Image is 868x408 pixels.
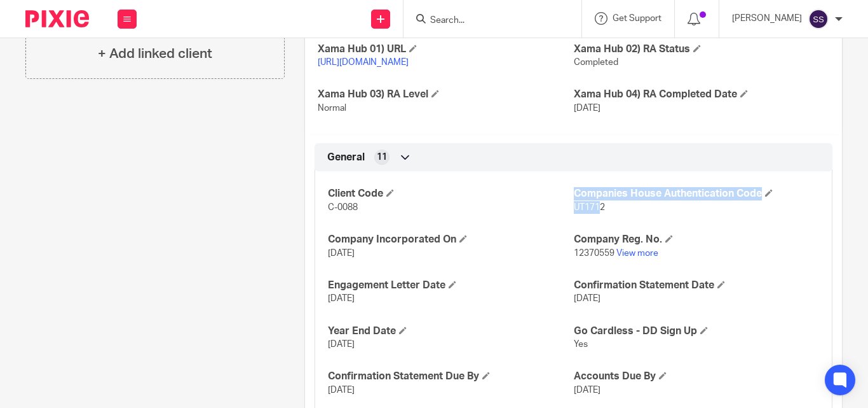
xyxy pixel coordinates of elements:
[574,294,600,303] span: [DATE]
[328,187,573,200] h4: Client Code
[429,15,543,27] input: Search
[377,151,387,164] span: 11
[318,43,573,56] h4: Xama Hub 01) URL
[327,151,365,164] span: General
[574,249,614,258] span: 12370559
[574,104,600,113] span: [DATE]
[98,44,212,64] h4: + Add linked client
[808,9,829,29] img: svg%3E
[613,14,661,23] span: Get Support
[328,325,573,338] h4: Year End Date
[328,370,573,383] h4: Confirmation Statement Due By
[574,88,829,101] h4: Xama Hub 04) RA Completed Date
[732,12,802,25] p: [PERSON_NAME]
[574,340,588,349] span: Yes
[574,58,618,67] span: Completed
[574,386,600,395] span: [DATE]
[328,294,355,303] span: [DATE]
[318,88,573,101] h4: Xama Hub 03) RA Level
[574,370,819,383] h4: Accounts Due By
[328,233,573,246] h4: Company Incorporated On
[328,203,358,212] span: C-0088
[328,249,355,258] span: [DATE]
[328,279,573,292] h4: Engagement Letter Date
[25,10,89,27] img: Pixie
[574,233,819,246] h4: Company Reg. No.
[574,325,819,338] h4: Go Cardless - DD Sign Up
[318,104,346,113] span: Normal
[318,58,409,67] a: [URL][DOMAIN_NAME]
[574,43,829,56] h4: Xama Hub 02) RA Status
[574,279,819,292] h4: Confirmation Statement Date
[574,203,605,212] span: UT1712
[328,340,355,349] span: [DATE]
[574,187,819,200] h4: Companies House Authentication Code
[616,249,658,258] a: View more
[328,386,355,395] span: [DATE]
